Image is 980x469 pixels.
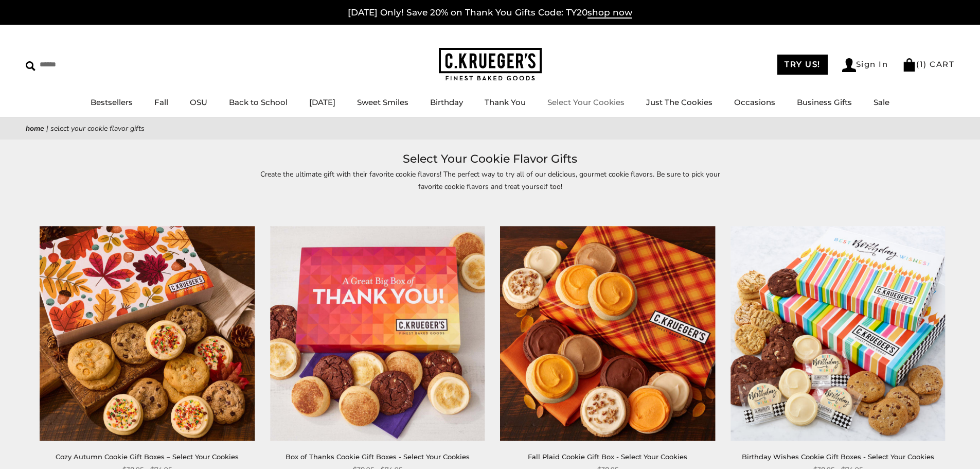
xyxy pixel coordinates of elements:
a: Birthday [430,97,463,107]
a: [DATE] Only! Save 20% on Thank You Gifts Code: TY20shop now [348,7,632,19]
nav: breadcrumbs [26,123,954,134]
img: Bag [902,58,916,72]
a: Occasions [734,97,775,107]
a: Box of Thanks Cookie Gift Boxes - Select Your Cookies [286,453,470,461]
span: shop now [587,7,632,19]
img: Box of Thanks Cookie Gift Boxes - Select Your Cookies [270,226,485,441]
img: Fall Plaid Cookie Gift Box - Select Your Cookies [501,226,715,441]
a: Sale [874,97,889,107]
a: Select Your Cookies [547,97,625,107]
a: Fall [154,97,168,107]
input: Search [26,57,148,73]
a: TRY US! [777,55,828,75]
a: Fall Plaid Cookie Gift Box - Select Your Cookies [528,453,687,461]
a: Birthday Wishes Cookie Gift Boxes - Select Your Cookies [742,453,934,461]
img: Birthday Wishes Cookie Gift Boxes - Select Your Cookies [730,226,945,441]
a: Business Gifts [797,97,852,107]
h1: Select Your Cookie Flavor Gifts [41,150,939,168]
a: Sweet Smiles [357,97,408,107]
a: [DATE] [309,97,335,107]
a: Thank You [485,97,526,107]
img: Account [842,58,856,72]
span: 1 [920,59,924,69]
a: Just The Cookies [646,97,712,107]
a: Home [26,124,44,133]
a: Back to School [229,97,288,107]
a: (1) CART [902,59,954,69]
img: Search [26,61,35,71]
span: Select Your Cookie Flavor Gifts [50,124,145,133]
a: Bestsellers [91,97,133,107]
img: Cozy Autumn Cookie Gift Boxes – Select Your Cookies [40,226,255,441]
p: Create the ultimate gift with their favorite cookie flavors! The perfect way to try all of our de... [254,168,727,192]
a: Sign In [842,58,888,72]
a: OSU [190,97,207,107]
img: C.KRUEGER'S [439,48,542,81]
a: Cozy Autumn Cookie Gift Boxes – Select Your Cookies [56,453,239,461]
span: | [46,124,48,133]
